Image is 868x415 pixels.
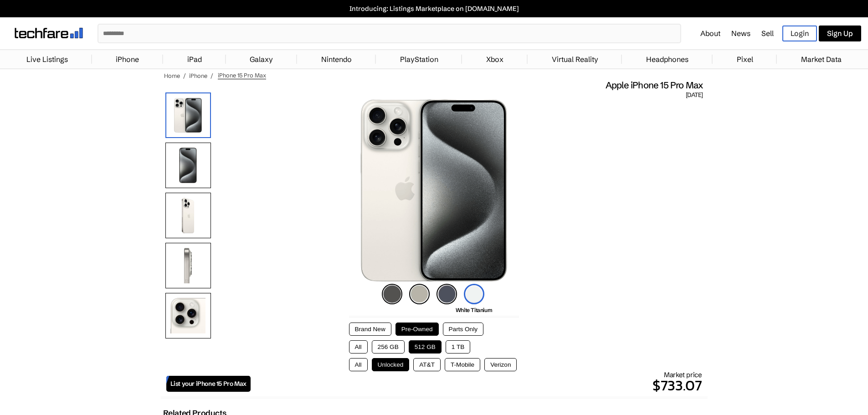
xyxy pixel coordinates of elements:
img: natural-titanium-icon [409,284,430,304]
a: Live Listings [22,50,72,68]
button: Brand New [349,323,391,336]
a: Market Data [796,50,846,68]
button: 512 GB [409,340,442,354]
a: About [700,29,720,38]
img: techfare logo [15,28,83,38]
span: / [211,72,213,79]
button: Unlocked [372,358,410,371]
a: iPhone [189,72,207,79]
button: 256 GB [372,340,405,354]
span: / [183,72,186,79]
span: List your iPhone 15 Pro Max [170,380,247,388]
a: List your iPhone 15 Pro Max [166,376,251,392]
button: 1 TB [446,340,470,354]
img: Rear [165,193,211,238]
button: AT&T [413,358,441,371]
button: T-Mobile [445,358,480,371]
img: Front [165,143,211,188]
a: Login [782,26,817,41]
a: Home [164,72,180,79]
span: White Titanium [456,307,492,313]
p: $733.07 [251,374,702,396]
a: Sign Up [819,26,861,41]
a: Pixel [732,50,758,68]
a: Virtual Reality [547,50,603,68]
a: iPad [183,50,206,68]
img: Camera [165,293,211,338]
a: Sell [761,29,774,38]
span: Apple iPhone 15 Pro Max [606,79,703,91]
button: All [349,358,368,371]
a: Nintendo [317,50,356,68]
a: Headphones [642,50,693,68]
img: iPhone 15 Pro Max [360,99,507,282]
img: iPhone 15 Pro Max [165,92,211,138]
div: Market price [251,370,702,396]
img: Side [165,243,211,288]
a: Xbox [482,50,508,68]
img: black-titanium-icon [382,284,402,304]
span: [DATE] [686,91,703,99]
a: News [731,29,750,38]
span: iPhone 15 Pro Max [218,72,266,79]
img: blue-titanium-icon [437,284,457,304]
button: Parts Only [443,323,483,336]
button: All [349,340,368,354]
a: iPhone [111,50,144,68]
img: white-titanium-icon [464,284,484,304]
a: PlayStation [395,50,443,68]
button: Verizon [484,358,517,371]
a: Galaxy [245,50,277,68]
button: Pre-Owned [395,323,439,336]
a: Introducing: Listings Marketplace on [DOMAIN_NAME] [5,5,863,13]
